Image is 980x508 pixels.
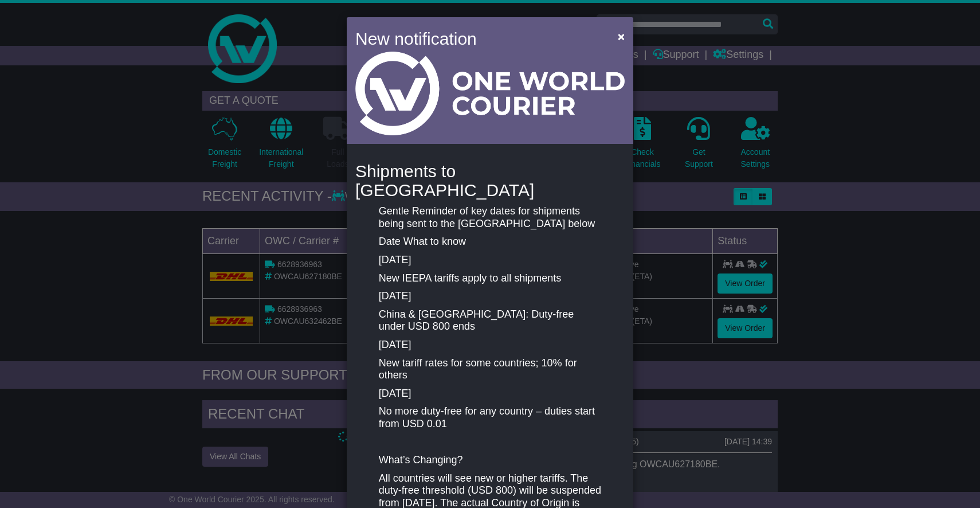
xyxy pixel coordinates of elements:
p: New tariff rates for some countries; 10% for others [379,357,601,382]
button: Close [612,25,630,48]
h4: Shipments to [GEOGRAPHIC_DATA] [355,162,625,200]
p: Gentle Reminder of key dates for shipments being sent to the [GEOGRAPHIC_DATA] below [379,205,601,230]
p: [DATE] [379,388,601,400]
img: Light [355,52,625,135]
p: New IEEPA tariffs apply to all shipments [379,272,601,285]
p: What’s Changing? [379,454,601,467]
p: Date What to know [379,236,601,248]
h4: New notification [355,26,601,52]
span: × [618,30,625,43]
p: No more duty-free for any country – duties start from USD 0.01 [379,405,601,430]
p: [DATE] [379,254,601,267]
p: [DATE] [379,339,601,351]
p: China & [GEOGRAPHIC_DATA]: Duty-free under USD 800 ends [379,308,601,333]
p: [DATE] [379,290,601,303]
